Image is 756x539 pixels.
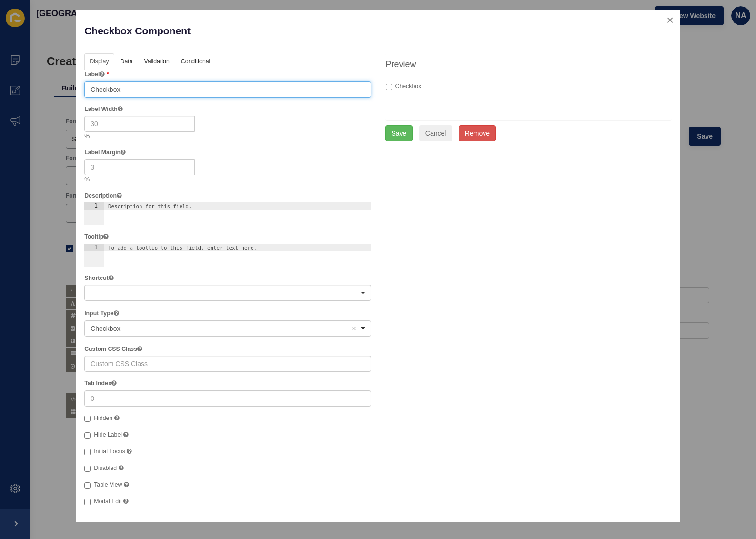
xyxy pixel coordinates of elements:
[139,53,175,70] a: Validation
[419,125,453,141] button: Cancel
[84,81,371,98] input: Field Label
[108,244,340,251] div: To add a tooltip to this field, enter text here.
[84,356,371,372] input: Custom CSS Class
[84,191,122,200] label: Description
[84,482,91,489] input: Table View
[94,481,122,488] span: Table View
[84,345,142,353] label: Custom CSS Class
[94,448,125,455] span: Initial Focus
[84,133,90,140] span: %
[84,449,91,455] input: Initial Focus
[386,59,671,70] h4: Preview
[84,379,117,388] label: Tab Index
[84,274,114,282] label: Shortcut
[84,105,123,113] label: Label Width
[84,116,195,132] input: 30
[108,203,340,210] div: Description for this field.
[84,244,104,251] div: 1
[94,498,121,505] span: Modal Edit
[395,83,422,90] span: Checkbox
[115,53,138,70] a: Data
[660,10,680,30] button: close
[84,159,195,175] input: 3
[84,416,91,422] input: Hidden
[84,309,119,318] label: Input Type
[84,176,90,183] span: %
[84,390,371,407] input: 0
[84,70,109,79] label: Label
[91,325,120,332] span: Checkbox
[386,84,392,90] input: Checkbox
[385,125,413,141] button: Save
[84,53,114,70] a: Display
[84,202,104,210] div: 1
[176,53,216,70] a: Conditional
[84,18,371,43] p: Checkbox Component
[94,415,112,421] span: Hidden
[84,466,91,472] input: Disabled
[84,499,91,505] input: Modal Edit
[84,432,91,439] input: Hide Label
[94,465,117,471] span: Disabled
[459,125,496,141] button: Remove
[94,431,122,438] span: Hide Label
[349,324,359,333] button: Remove item: 'checkbox'
[84,148,126,157] label: Label Margin
[84,232,109,241] label: Tooltip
